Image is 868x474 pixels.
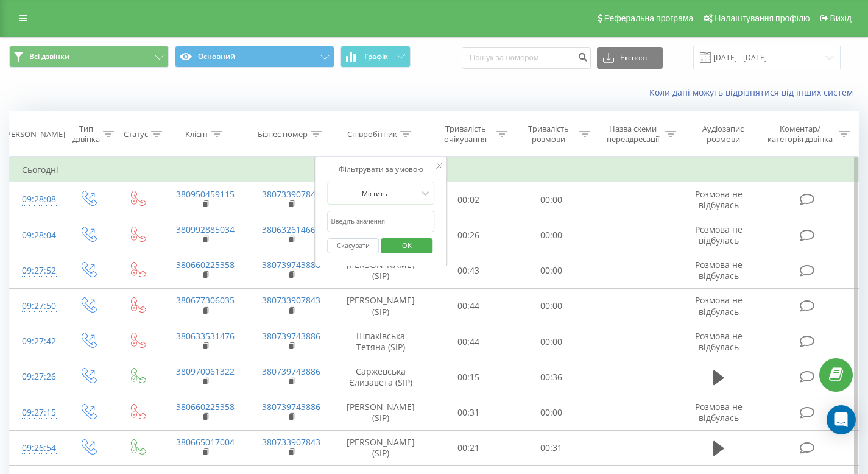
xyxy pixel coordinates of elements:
[176,259,235,271] a: 380660225358
[262,366,320,377] a: 380739743886
[695,330,743,353] span: Розмова не відбулась
[262,401,320,412] a: 380739743886
[262,224,320,235] a: 380632614660
[604,13,694,23] span: Реферальна програма
[510,182,593,218] td: 00:00
[427,218,510,253] td: 00:26
[649,87,859,98] a: Коли дані можуть відрізнятися вiд інших систем
[22,294,51,318] div: 09:27:50
[830,13,852,23] span: Вихід
[427,288,510,324] td: 00:44
[22,224,51,247] div: 09:28:04
[334,253,427,288] td: [PERSON_NAME] (SIP)
[347,129,397,140] div: Співробітник
[510,430,593,465] td: 00:31
[22,436,51,460] div: 09:26:54
[22,330,51,353] div: 09:27:42
[510,218,593,253] td: 00:00
[695,294,743,317] span: Розмова не відбулась
[262,188,320,200] a: 380733907843
[695,224,743,246] span: Розмова не відбулась
[764,124,836,144] div: Коментар/категорія дзвінка
[695,259,743,281] span: Розмова не відбулась
[597,47,663,69] button: Експорт
[334,430,427,465] td: [PERSON_NAME] (SIP)
[427,253,510,288] td: 00:43
[176,224,235,235] a: 380992885034
[334,359,427,395] td: Саржевська Єлизавета (SIP)
[715,13,810,23] span: Налаштування профілю
[334,324,427,359] td: Шпаківська Тетяна (SIP)
[510,395,593,430] td: 00:00
[176,366,235,377] a: 380970061322
[9,46,169,68] button: Всі дзвінки
[262,330,320,342] a: 380739743886
[604,124,663,144] div: Назва схеми переадресації
[510,359,593,395] td: 00:36
[22,365,51,389] div: 09:27:26
[427,430,510,465] td: 00:21
[327,211,434,232] input: Введіть значення
[340,46,411,68] button: Графік
[22,401,51,425] div: 09:27:15
[427,182,510,218] td: 00:02
[427,324,510,359] td: 00:44
[690,124,756,144] div: Аудіозапис розмови
[258,129,308,140] div: Бізнес номер
[327,163,434,175] div: Фільтрувати за умовою
[176,330,235,342] a: 380633531476
[175,46,334,68] button: Основний
[334,395,427,430] td: [PERSON_NAME] (SIP)
[327,238,379,253] button: Скасувати
[176,436,235,448] a: 380665017004
[10,158,859,182] td: Сьогодні
[462,47,591,69] input: Пошук за номером
[427,359,510,395] td: 00:15
[29,52,69,62] span: Всі дзвінки
[695,401,743,423] span: Розмова не відбулась
[510,253,593,288] td: 00:00
[364,52,388,61] span: Графік
[262,259,320,271] a: 380739743886
[510,288,593,324] td: 00:00
[176,401,235,412] a: 380660225358
[427,395,510,430] td: 00:31
[185,129,208,140] div: Клієнт
[334,288,427,324] td: [PERSON_NAME] (SIP)
[176,294,235,306] a: 380677306035
[72,124,100,144] div: Тип дзвінка
[390,236,424,255] span: OK
[22,259,51,283] div: 09:27:52
[22,188,51,211] div: 09:28:08
[381,238,432,253] button: OK
[124,129,148,140] div: Статус
[262,436,320,448] a: 380733907843
[176,188,235,200] a: 380950459115
[438,124,493,144] div: Тривалість очікування
[262,294,320,306] a: 380733907843
[4,129,65,140] div: [PERSON_NAME]
[827,405,856,434] div: Open Intercom Messenger
[695,188,743,211] span: Розмова не відбулась
[521,124,576,144] div: Тривалість розмови
[510,324,593,359] td: 00:00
